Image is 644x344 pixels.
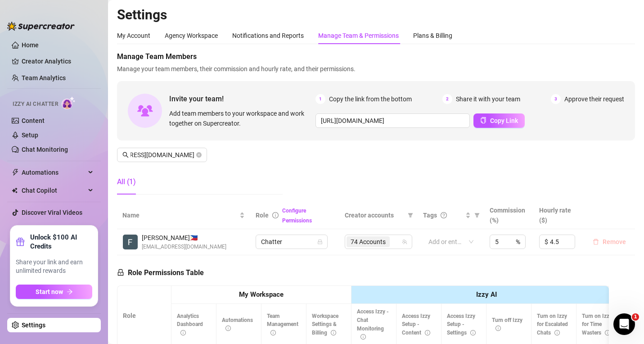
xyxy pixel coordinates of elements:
span: Chat Copilot [22,183,86,198]
div: Plans & Billing [413,31,452,41]
span: gift [16,237,25,246]
span: info-circle [331,330,336,335]
span: 1 [632,313,639,321]
span: Add team members to your workspace and work together on Supercreator. [169,109,312,128]
h5: Role Permissions Table [117,267,204,278]
a: Creator Analytics [22,54,94,68]
span: Manage Team Members [117,51,635,62]
span: Turn on Izzy for Time Wasters [582,313,612,336]
span: filter [406,208,415,222]
a: Settings [22,321,45,329]
span: info-circle [225,326,231,331]
span: Chatter [261,235,322,249]
img: Francis Ortilano [123,235,138,249]
span: 1 [315,94,325,104]
span: info-circle [360,334,366,339]
span: Tags [423,210,437,220]
span: Role [256,212,269,219]
span: thunderbolt [12,169,19,176]
span: 74 Accounts [347,236,390,247]
span: Access Izzy Setup - Content [402,313,430,336]
span: lock [117,269,124,276]
div: My Account [117,31,150,41]
a: Content [22,117,45,124]
strong: Izzy AI [476,290,497,299]
span: Automations [22,165,86,180]
span: Remove [603,238,626,245]
span: Turn off Izzy [492,317,522,332]
img: logo-BBDzfeDw.svg [7,22,75,31]
span: info-circle [470,330,476,335]
div: Manage Team & Permissions [318,31,399,41]
div: Agency Workspace [165,31,218,41]
span: Access Izzy - Chat Monitoring [357,308,389,340]
a: Discover Viral Videos [22,209,82,216]
a: Team Analytics [22,74,66,81]
span: Copy the link from the bottom [329,94,412,104]
span: [EMAIL_ADDRESS][DOMAIN_NAME] [142,243,226,251]
span: Access Izzy Setup - Settings [447,313,476,336]
th: Hourly rate ($) [534,202,584,229]
iframe: Intercom live chat [613,313,635,335]
span: delete [593,239,599,245]
span: Invite your team! [169,93,315,104]
span: Share it with your team [456,94,520,104]
strong: Unlock $100 AI Credits [30,233,92,251]
span: info-circle [180,330,186,335]
span: info-circle [270,330,276,335]
button: Copy Link [473,113,525,128]
h2: Settings [117,6,635,23]
span: Approve their request [564,94,624,104]
th: Name [117,202,250,229]
span: Manage your team members, their commission and hourly rate, and their permissions. [117,64,635,74]
th: Commission (%) [484,202,534,229]
span: [PERSON_NAME] 🇵🇭 [142,233,226,243]
span: Creator accounts [345,210,404,220]
div: All (1) [117,177,136,187]
button: Start nowarrow-right [16,285,92,299]
span: Analytics Dashboard [177,313,203,336]
span: question-circle [441,212,447,218]
a: Setup [22,131,38,139]
img: AI Chatter [62,96,76,109]
span: 2 [442,94,452,104]
span: filter [474,213,480,218]
span: 3 [551,94,561,104]
span: Copy Link [490,117,518,124]
span: Start now [36,288,63,295]
span: team [402,239,407,244]
span: copy [480,117,486,123]
span: info-circle [495,326,501,331]
span: arrow-right [67,289,73,295]
span: info-circle [554,330,560,335]
button: close-circle [196,152,202,158]
span: search [122,152,129,158]
a: Configure Permissions [282,208,312,224]
a: Home [22,41,39,49]
span: Automations [222,317,253,332]
span: Name [122,210,238,220]
input: Search members [131,150,194,160]
span: Share your link and earn unlimited rewards [16,258,92,276]
span: filter [473,208,482,222]
span: Turn on Izzy for Escalated Chats [537,313,568,336]
button: Remove [589,236,630,247]
span: Workspace Settings & Billing [312,313,338,336]
a: Chat Monitoring [22,146,68,153]
span: info-circle [605,330,610,335]
strong: My Workspace [239,290,284,299]
div: Notifications and Reports [232,31,304,41]
span: info-circle [425,330,430,335]
img: Chat Copilot [12,187,18,194]
span: filter [408,213,413,218]
span: lock [317,239,323,244]
span: 74 Accounts [351,237,386,247]
span: Izzy AI Chatter [13,100,58,109]
span: info-circle [272,212,279,218]
span: Team Management [267,313,298,336]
